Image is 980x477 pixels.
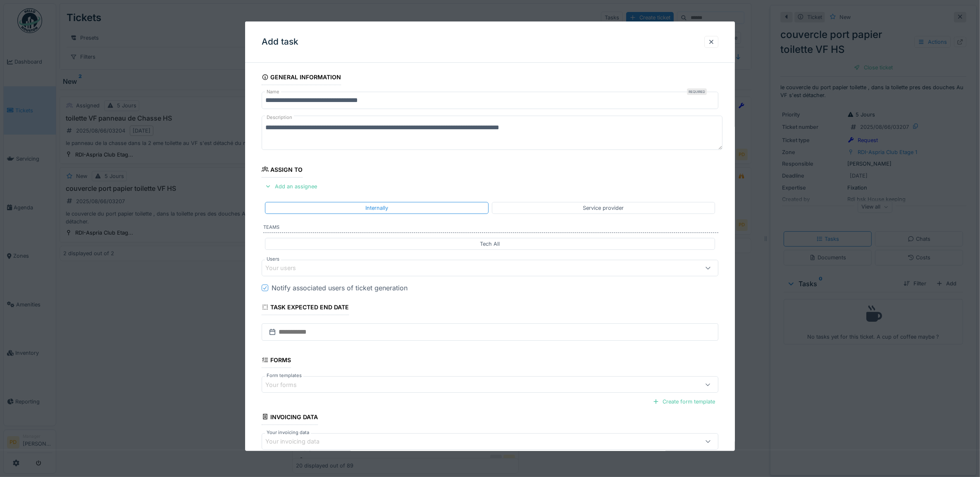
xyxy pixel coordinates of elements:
div: Invoicing data [262,411,318,425]
label: Your invoicing data [265,429,311,436]
div: Task expected end date [262,301,349,315]
div: Tech All [480,240,500,248]
h3: Add task [262,37,298,47]
div: Your invoicing data [265,437,331,446]
div: Required [687,88,707,95]
label: Description [265,112,294,123]
div: Forms [262,354,291,368]
div: Create form template [649,396,718,407]
label: Users [265,256,281,263]
div: Service provider [583,204,624,212]
div: Add an assignee [262,181,320,192]
label: Teams [263,224,719,233]
div: Your users [265,263,308,273]
label: Name [265,88,281,95]
div: Assign to [262,164,303,178]
div: Your forms [265,380,308,389]
label: Form templates [265,372,303,379]
div: Notify associated users of ticket generation [272,283,408,293]
div: General information [262,71,341,85]
div: Internally [365,204,388,212]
